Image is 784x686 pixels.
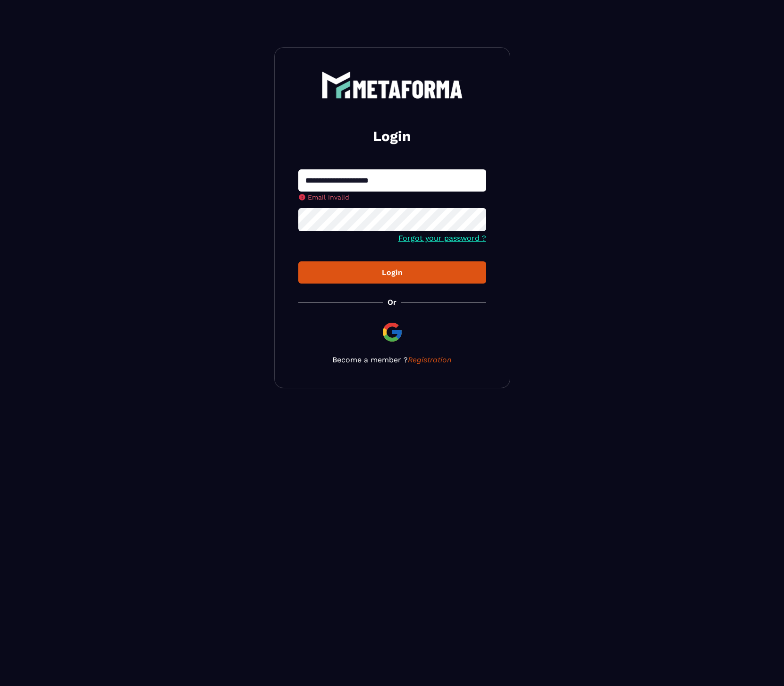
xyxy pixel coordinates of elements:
[381,321,404,343] img: google
[310,127,475,146] h2: Login
[298,71,486,99] a: logo
[298,261,486,284] button: Login
[398,234,486,243] a: Forgot your password ?
[408,355,452,364] a: Registration
[321,71,463,99] img: logo
[298,355,486,364] p: Become a member ?
[308,193,349,201] span: Email invalid
[306,268,479,277] div: Login
[388,298,396,307] p: Or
